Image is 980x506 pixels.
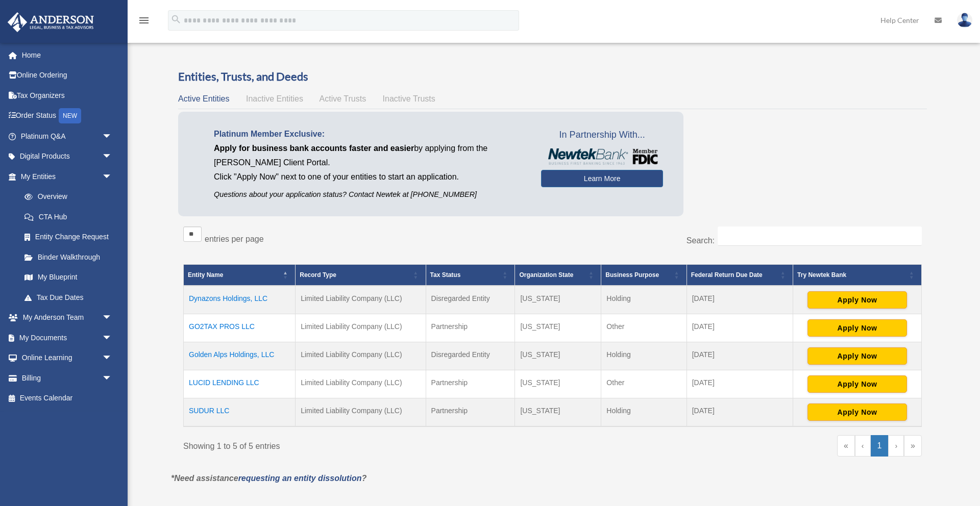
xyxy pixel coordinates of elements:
[178,69,927,85] h3: Entities, Trusts, and Deeds
[515,264,601,286] th: Organization State: Activate to sort
[515,398,601,426] td: [US_STATE]
[7,308,128,328] a: My Anderson Teamarrow_drop_down
[59,108,81,123] div: NEW
[14,247,122,267] a: Binder Walkthrough
[426,342,515,370] td: Disregarded Entity
[426,286,515,314] td: Disregarded Entity
[687,264,793,286] th: Federal Return Due Date: Activate to sort
[184,286,296,314] td: Dynazons Holdings, LLC
[426,398,515,426] td: Partnership
[246,94,303,103] span: Inactive Entities
[797,269,906,281] div: Try Newtek Bank
[687,314,793,342] td: [DATE]
[7,106,128,127] a: Order StatusNEW
[238,474,362,483] a: requesting an entity dissolution
[5,12,97,32] img: Anderson Advisors Platinum Portal
[888,435,904,457] a: Next
[426,370,515,398] td: Partnership
[7,85,128,106] a: Tax Organizers
[102,308,122,328] span: arrow_drop_down
[214,141,526,170] p: by applying from the [PERSON_NAME] Client Portal.
[837,435,855,457] a: First
[691,271,763,279] span: Federal Return Due Date
[102,348,122,369] span: arrow_drop_down
[515,342,601,370] td: [US_STATE]
[14,207,122,227] a: CTA Hub
[7,45,128,65] a: Home
[519,271,573,279] span: Organization State
[807,347,907,365] button: Apply Now
[7,327,128,348] a: My Documentsarrow_drop_down
[214,188,526,201] p: Questions about your application status? Contact Newtek at [PHONE_NUMBER]
[300,271,336,279] span: Record Type
[855,435,871,457] a: Previous
[601,264,687,286] th: Business Purpose: Activate to sort
[214,144,414,153] span: Apply for business bank accounts faster and easier
[687,398,793,426] td: [DATE]
[170,14,182,25] i: search
[320,94,366,103] span: Active Trusts
[601,370,687,398] td: Other
[7,65,128,86] a: Online Ordering
[14,267,122,288] a: My Blueprint
[184,342,296,370] td: Golden Alps Holdings, LLC
[687,342,793,370] td: [DATE]
[102,327,122,348] span: arrow_drop_down
[807,403,907,421] button: Apply Now
[515,286,601,314] td: [US_STATE]
[7,348,128,368] a: Online Learningarrow_drop_down
[807,291,907,309] button: Apply Now
[102,126,122,147] span: arrow_drop_down
[296,286,426,314] td: Limited Liability Company (LLC)
[102,166,122,187] span: arrow_drop_down
[184,314,296,342] td: GO2TAX PROS LLC
[138,14,150,27] i: menu
[601,286,687,314] td: Holding
[430,271,461,279] span: Tax Status
[102,146,122,167] span: arrow_drop_down
[138,18,150,27] a: menu
[957,13,972,28] img: User Pic
[687,286,793,314] td: [DATE]
[546,148,658,165] img: NewtekBankLogoSM.png
[541,127,663,143] span: In Partnership With...
[178,94,229,103] span: Active Entities
[605,271,659,279] span: Business Purpose
[188,271,223,279] span: Entity Name
[184,370,296,398] td: LUCID LENDING LLC
[426,314,515,342] td: Partnership
[7,388,128,409] a: Events Calendar
[541,170,663,187] a: Learn More
[296,370,426,398] td: Limited Liability Company (LLC)
[601,342,687,370] td: Holding
[7,368,128,388] a: Billingarrow_drop_down
[871,435,889,457] a: 1
[687,370,793,398] td: [DATE]
[7,126,128,146] a: Platinum Q&Aarrow_drop_down
[296,342,426,370] td: Limited Liability Company (LLC)
[296,314,426,342] td: Limited Liability Company (LLC)
[515,314,601,342] td: [US_STATE]
[426,264,515,286] th: Tax Status: Activate to sort
[205,235,264,243] label: entries per page
[904,435,922,457] a: Last
[7,166,122,187] a: My Entitiesarrow_drop_down
[171,474,366,483] em: *Need assistance ?
[7,146,128,167] a: Digital Productsarrow_drop_down
[102,368,122,389] span: arrow_drop_down
[807,319,907,337] button: Apply Now
[601,398,687,426] td: Holding
[14,287,122,308] a: Tax Due Dates
[214,170,526,184] p: Click "Apply Now" next to one of your entities to start an application.
[807,375,907,393] button: Apply Now
[184,264,296,286] th: Entity Name: Activate to invert sorting
[601,314,687,342] td: Other
[214,127,526,141] p: Platinum Member Exclusive:
[793,264,922,286] th: Try Newtek Bank : Activate to sort
[296,264,426,286] th: Record Type: Activate to sort
[687,236,715,245] label: Search:
[184,398,296,426] td: SUDUR LLC
[515,370,601,398] td: [US_STATE]
[14,227,122,247] a: Entity Change Request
